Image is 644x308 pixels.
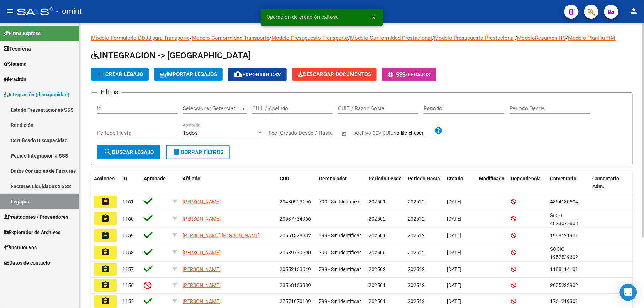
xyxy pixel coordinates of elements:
button: Open calendar [341,129,349,138]
span: Buscar Legajo [104,149,154,155]
span: Z99 - Sin Identificar [319,266,361,272]
span: Modificado [479,176,505,181]
span: Comentario [550,176,577,181]
span: [PERSON_NAME] [183,250,221,255]
span: 202512 [408,199,425,205]
span: 1158 [122,250,134,255]
mat-icon: add [97,70,105,78]
datatable-header-cell: Aprobado [141,171,169,195]
mat-icon: assignment [101,265,110,274]
mat-icon: search [104,148,112,156]
span: 1157 [122,266,134,272]
span: Archivo CSV CUIL [354,130,393,136]
span: 1188114101 [550,266,579,272]
span: 4354130504 [550,199,579,205]
button: IMPORTAR LEGAJOS [154,68,223,81]
span: [PERSON_NAME] [PERSON_NAME] [183,233,260,238]
span: 1159 [122,233,134,238]
span: Z99 - Sin Identificar [319,250,361,255]
span: Z99 - Sin Identificar [319,233,361,238]
span: 20589779690 [280,250,311,255]
span: 20480993196 [280,199,311,205]
span: Crear Legajo [97,71,143,78]
span: [PERSON_NAME] [183,266,221,272]
span: 202512 [408,298,425,304]
span: Z99 - Sin Identificar [319,199,361,205]
a: Modelo Formulario DDJJ para Transporte [91,35,190,41]
span: [DATE] [447,282,461,288]
span: 202501 [369,199,386,205]
span: [PERSON_NAME] [183,298,221,304]
button: Descargar Documentos [292,68,377,81]
datatable-header-cell: Comentario Adm. [590,171,633,195]
span: Comentario Adm. [593,176,619,190]
span: 2005223902 [550,282,579,288]
span: Periodo Hasta [408,176,440,181]
span: 1155 [122,298,134,304]
span: IMPORTAR LEGAJOS [160,71,217,78]
span: 20537734966 [280,216,311,222]
span: 23568163389 [280,282,311,288]
span: Seleccionar Gerenciador [183,105,241,112]
input: Archivo CSV CUIL [393,130,434,137]
span: 202512 [408,250,425,255]
datatable-header-cell: ID [120,171,141,195]
mat-icon: assignment [101,197,110,206]
span: 202512 [408,233,425,238]
button: Borrar Filtros [166,145,230,159]
mat-icon: assignment [101,248,110,256]
span: Socio 4873075803 [550,212,579,226]
span: Todos [183,130,198,136]
button: Crear Legajo [91,68,149,81]
span: [DATE] [447,250,461,255]
span: [PERSON_NAME] [183,282,221,288]
datatable-header-cell: Gerenciador [316,171,366,195]
h3: Filtros [97,87,122,97]
span: Creado [447,176,463,181]
datatable-header-cell: Acciones [91,171,120,195]
span: 20561328332 [280,233,311,238]
span: [PERSON_NAME] [183,199,221,205]
span: 27571070109 [280,298,311,304]
a: Modelo Presupuesto Prestacional [434,35,515,41]
span: 202506 [369,250,386,255]
span: Prestadores / Proveedores [4,213,68,221]
span: 202512 [408,282,425,288]
span: Integración (discapacidad) [4,91,69,99]
span: 202501 [369,282,386,288]
button: Exportar CSV [228,68,287,81]
span: Aprobado [144,176,166,181]
span: Descargar Documentos [298,71,371,78]
span: [DATE] [447,216,461,222]
a: Modelo Presupuesto Transporte [271,35,348,41]
mat-icon: help [434,126,443,135]
span: Instructivos [4,244,37,251]
span: Sistema [4,60,27,68]
datatable-header-cell: Afiliado [180,171,277,195]
span: - omint [56,4,82,19]
span: 202512 [408,216,425,222]
datatable-header-cell: Dependencia [508,171,547,195]
span: [DATE] [447,298,461,304]
span: SOCIO 1952539302 [550,246,579,260]
span: Padrón [4,75,26,83]
input: Start date [269,130,292,136]
datatable-header-cell: Comentario [547,171,590,195]
mat-icon: menu [6,7,14,15]
span: Operación de creación exitosa [266,14,339,21]
a: Modelo Planilla FIM [568,35,616,41]
span: Z99 - Sin Identificar [319,298,361,304]
mat-icon: assignment [101,214,110,223]
span: [PERSON_NAME] [183,216,221,222]
span: 202501 [369,233,386,238]
span: Tesorería [4,45,31,53]
datatable-header-cell: Periodo Desde [366,171,405,195]
datatable-header-cell: Periodo Hasta [405,171,444,195]
span: [DATE] [447,199,461,205]
span: Gerenciador [319,176,347,181]
datatable-header-cell: Creado [444,171,476,195]
a: Modelo Conformidad Transporte [192,35,269,41]
div: Open Intercom Messenger [620,284,637,301]
span: Legajos [408,71,430,78]
span: Periodo Desde [369,176,402,181]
